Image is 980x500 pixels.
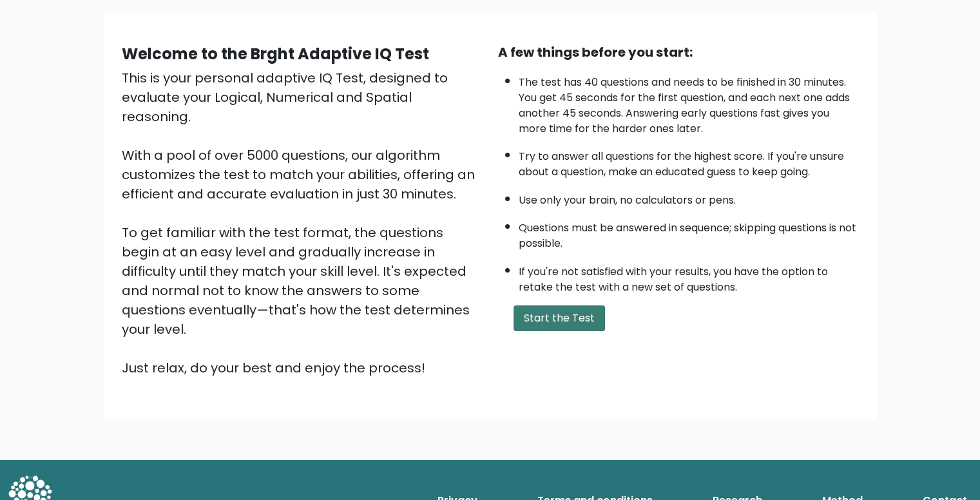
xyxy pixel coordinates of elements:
li: Use only your brain, no calculators or pens. [519,186,859,208]
div: This is your personal adaptive IQ Test, designed to evaluate your Logical, Numerical and Spatial ... [122,68,483,378]
button: Start the Test [514,305,605,331]
li: Questions must be answered in sequence; skipping questions is not possible. [519,214,859,251]
div: A few things before you start: [498,43,859,62]
li: Try to answer all questions for the highest score. If you're unsure about a question, make an edu... [519,142,859,180]
b: Welcome to the Brght Adaptive IQ Test [122,43,429,64]
li: The test has 40 questions and needs to be finished in 30 minutes. You get 45 seconds for the firs... [519,68,859,137]
li: If you're not satisfied with your results, you have the option to retake the test with a new set ... [519,258,859,295]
